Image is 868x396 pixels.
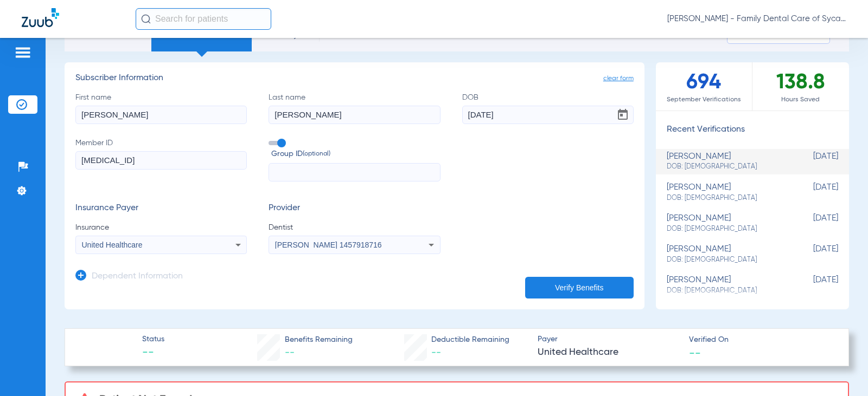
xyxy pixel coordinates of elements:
[92,271,183,282] h3: Dependent Information
[538,334,680,345] span: Payer
[667,286,784,296] span: DOB: [DEMOGRAPHIC_DATA]
[612,104,634,126] button: Open calendar
[667,275,784,295] div: [PERSON_NAME]
[689,334,831,346] span: Verified On
[75,106,247,124] input: First name
[784,152,838,172] span: [DATE]
[667,183,784,203] div: [PERSON_NAME]
[784,244,838,264] span: [DATE]
[142,334,164,345] span: Status
[269,203,440,214] h3: Provider
[656,94,752,105] span: September Verifications
[752,62,849,111] div: 138.8
[75,151,247,170] input: Member ID
[656,125,849,135] h3: Recent Verifications
[75,92,247,124] label: First name
[667,255,784,265] span: DOB: [DEMOGRAPHIC_DATA]
[462,92,634,124] label: DOB
[75,203,247,214] h3: Insurance Payer
[538,346,680,359] span: United Healthcare
[752,94,849,105] span: Hours Saved
[271,148,440,160] span: Group ID
[784,275,838,295] span: [DATE]
[141,14,151,24] img: Search Icon
[22,8,59,27] img: Zuub Logo
[303,148,330,160] small: (optional)
[667,162,784,172] span: DOB: [DEMOGRAPHIC_DATA]
[269,222,440,233] span: Dentist
[14,46,31,59] img: hamburger-icon
[285,334,353,346] span: Benefits Remaining
[75,138,247,182] label: Member ID
[667,244,784,264] div: [PERSON_NAME]
[75,73,634,84] h3: Subscriber Information
[285,348,295,358] span: --
[667,224,784,234] span: DOB: [DEMOGRAPHIC_DATA]
[269,106,440,124] input: Last name
[431,348,441,358] span: --
[142,346,164,361] span: --
[269,92,440,124] label: Last name
[689,347,701,358] span: --
[667,152,784,172] div: [PERSON_NAME]
[784,183,838,203] span: [DATE]
[82,241,143,249] span: United Healthcare
[462,106,634,124] input: DOBOpen calendar
[667,213,784,233] div: [PERSON_NAME]
[75,222,247,233] span: Insurance
[667,14,846,24] span: [PERSON_NAME] - Family Dental Care of Sycamore
[275,241,382,249] span: [PERSON_NAME] 1457918716
[431,334,509,346] span: Deductible Remaining
[784,213,838,233] span: [DATE]
[525,277,634,298] button: Verify Benefits
[136,8,271,30] input: Search for patients
[656,62,752,111] div: 694
[667,193,784,203] span: DOB: [DEMOGRAPHIC_DATA]
[603,73,634,84] span: clear form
